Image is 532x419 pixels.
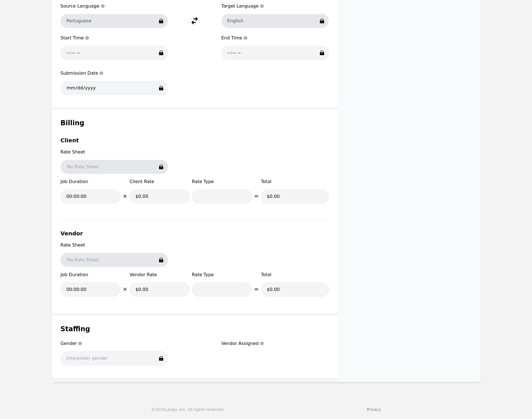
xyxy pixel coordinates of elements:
span: Job Duration [61,271,121,278]
span: Target Language [221,3,329,10]
input: $ [261,283,329,297]
a: Privacy [367,407,381,412]
input: $ [261,190,329,203]
span: Source Language [61,3,168,10]
span: Client Rate [130,178,190,185]
h1: Staffing [61,325,329,333]
span: × [123,285,127,293]
span: = [254,285,259,293]
span: × [123,192,127,200]
h1: Billing [61,119,329,127]
span: End Time [221,35,329,41]
span: Job Duration [61,178,121,185]
span: Total [261,178,329,185]
span: Vendor Rate [130,271,190,278]
span: Submission Date [61,70,168,77]
span: Rate Type [192,271,252,278]
span: Gender [61,340,168,347]
span: Start Time [61,35,168,41]
span: Vendor [61,230,83,237]
span: = [254,192,259,200]
span: Rate Type [192,178,252,185]
span: Client [61,137,79,144]
span: Rate Sheet [61,242,168,248]
span: Total [261,271,329,278]
input: Interpreter gender [61,351,168,365]
div: © 2025 Lango, Inc. All rights reserved. [151,407,225,412]
span: Vendor Assigned [221,340,329,347]
span: Rate Sheet [61,149,168,155]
